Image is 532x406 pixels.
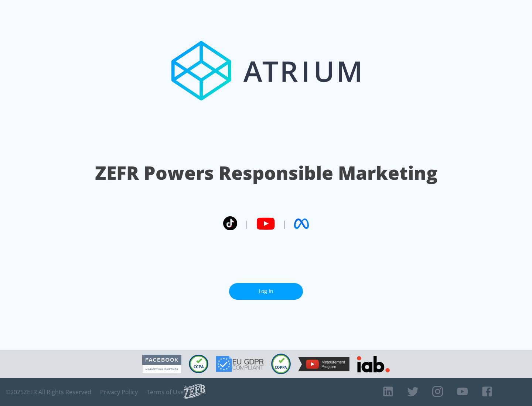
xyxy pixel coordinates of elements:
span: | [282,218,287,229]
a: Privacy Policy [100,388,138,396]
img: CCPA Compliant [189,355,208,373]
img: Facebook Marketing Partner [142,355,181,374]
img: IAB [357,356,390,372]
img: YouTube Measurement Program [298,357,349,371]
h1: ZEFR Powers Responsible Marketing [95,160,437,186]
a: Terms of Use [147,388,184,396]
a: Log In [229,283,303,300]
img: GDPR Compliant [216,356,264,372]
span: | [245,218,249,229]
span: © 2025 ZEFR All Rights Reserved [6,388,91,396]
img: COPPA Compliant [271,354,291,374]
